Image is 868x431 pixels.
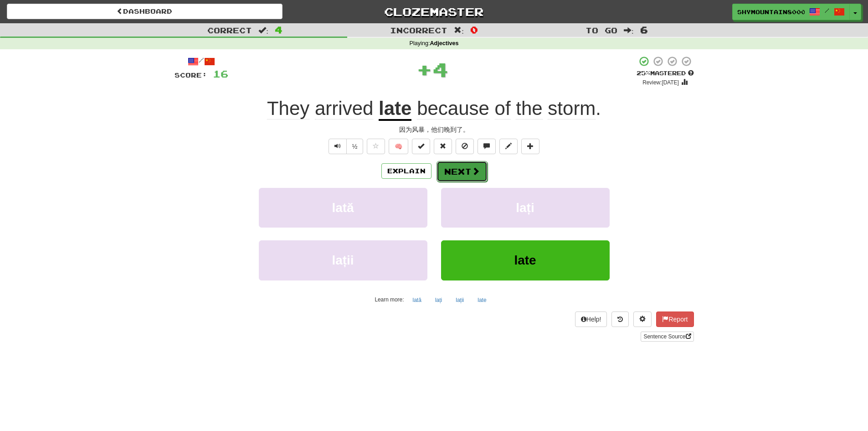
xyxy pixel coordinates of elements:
[412,139,430,154] button: Set this sentence to 100% Mastered (alt+m)
[473,293,491,307] button: late
[259,240,427,280] button: lații
[456,139,474,154] button: Ignore sentence (alt+i)
[327,139,364,154] div: Text-to-speech controls
[315,98,373,119] span: arrived
[259,188,427,228] button: lată
[454,26,464,34] span: :
[329,139,347,154] button: Play sentence audio (ctl+space)
[379,98,411,121] u: late
[7,4,282,19] a: Dashboard
[737,8,805,16] span: ShyMountain8000
[267,98,309,119] span: They
[441,188,610,228] button: lați
[381,163,431,179] button: Explain
[390,26,447,35] span: Incorrect
[499,139,518,154] button: Edit sentence (alt+d)
[825,7,829,14] span: /
[430,293,447,307] button: lați
[175,71,207,79] span: Score:
[416,56,432,83] span: +
[411,98,601,119] span: .
[640,24,648,35] span: 6
[332,253,354,267] span: lații
[637,69,694,78] div: Mastered
[207,26,252,35] span: Correct
[437,161,488,182] button: Next
[296,4,572,20] a: Clozemaster
[451,293,469,307] button: lații
[470,24,478,35] span: 0
[611,312,629,327] button: Round history (alt+y)
[656,312,693,327] button: Report
[430,40,458,47] strong: Adjectives
[624,26,634,34] span: :
[641,332,693,342] a: Sentence Source
[417,98,489,119] span: because
[434,139,452,154] button: Reset to 0% Mastered (alt+r)
[495,98,511,119] span: of
[367,139,385,154] button: Favorite sentence (alt+f)
[514,253,536,267] span: late
[332,201,354,215] span: lată
[275,24,282,35] span: 4
[346,139,364,154] button: ½
[389,139,408,154] button: 🧠
[516,201,534,215] span: lați
[642,79,679,86] small: Review: [DATE]
[637,69,650,77] span: 25 %
[375,296,404,303] small: Learn more:
[575,312,607,327] button: Help!
[432,58,448,81] span: 4
[516,98,542,119] span: the
[408,293,426,307] button: lată
[521,139,539,154] button: Add to collection (alt+a)
[586,26,617,35] span: To go
[175,125,694,134] div: 因为风暴，他们晚到了。
[548,98,596,119] span: storm
[175,56,228,67] div: /
[258,26,268,34] span: :
[213,68,228,79] span: 16
[732,4,850,20] a: ShyMountain8000 /
[478,139,496,154] button: Discuss sentence (alt+u)
[441,240,610,280] button: late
